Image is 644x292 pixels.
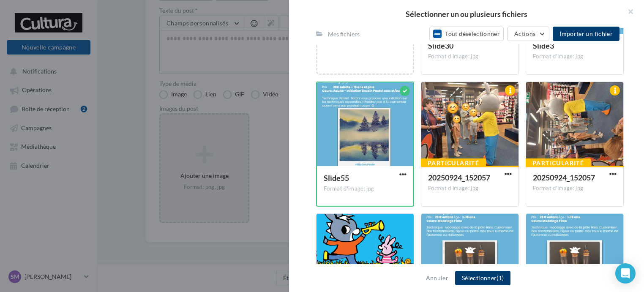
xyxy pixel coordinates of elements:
[455,271,510,285] button: Sélectionner(1)
[533,41,554,50] span: Slide3
[324,185,407,193] div: Format d'image: jpg
[533,173,595,182] span: 20250924_152057
[507,27,549,41] button: Actions
[533,53,617,60] div: Format d'image: jpg
[533,185,617,192] div: Format d'image: jpg
[423,273,452,283] button: Annuler
[328,30,360,38] div: Mes fichiers
[428,53,512,60] div: Format d'image: jpg
[497,274,504,281] span: (1)
[324,173,349,183] span: Slide55
[428,185,512,192] div: Format d'image: jpg
[526,158,591,168] div: Particularité
[514,30,535,37] span: Actions
[303,10,630,18] h2: Sélectionner un ou plusieurs fichiers
[428,41,453,50] span: Slide30
[421,158,486,168] div: Particularité
[429,27,504,41] button: Tout désélectionner
[615,263,636,284] div: Open Intercom Messenger
[553,27,619,41] button: Importer un fichier
[559,30,613,37] span: Importer un fichier
[428,173,490,182] span: 20250924_152057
